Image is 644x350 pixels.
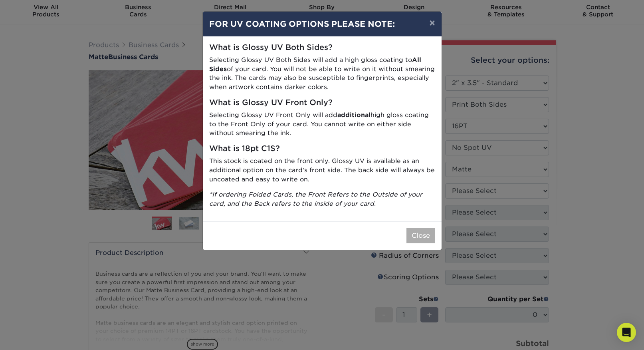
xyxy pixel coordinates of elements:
[209,43,435,52] h5: What is Glossy UV Both Sides?
[406,228,435,243] button: Close
[423,12,441,34] button: ×
[209,144,435,153] h5: What is 18pt C1S?
[209,191,422,207] i: *If ordering Folded Cards, the Front Refers to the Outside of your card, and the Back refers to t...
[209,98,435,107] h5: What is Glossy UV Front Only?
[617,323,636,342] div: Open Intercom Messenger
[337,111,371,119] strong: additional
[209,157,435,184] p: This stock is coated on the front only. Glossy UV is available as an additional option on the car...
[209,111,435,138] p: Selecting Glossy UV Front Only will add high gloss coating to the Front Only of your card. You ca...
[209,18,435,30] h4: FOR UV COATING OPTIONS PLEASE NOTE:
[209,56,421,73] strong: All Sides
[209,56,435,92] p: Selecting Glossy UV Both Sides will add a high gloss coating to of your card. You will not be abl...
